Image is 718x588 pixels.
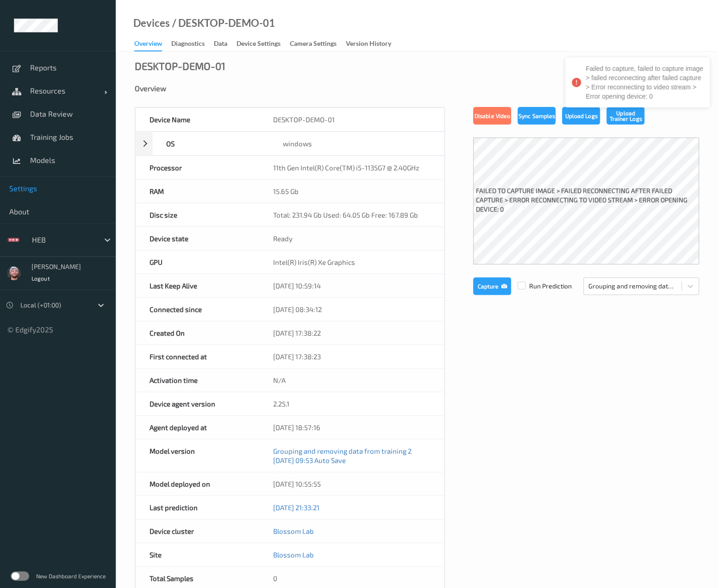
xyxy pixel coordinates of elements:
div: Activation time [136,369,259,392]
div: Ready [259,227,444,250]
div: Last prediction [136,496,259,519]
div: Camera Settings [290,39,337,50]
button: Upload Trainer Logs [606,107,644,125]
div: [DATE] 10:55:55 [259,472,444,495]
a: Devices [133,19,170,28]
div: Agent deployed at [136,416,259,439]
div: OS [152,132,269,155]
div: windows [269,132,444,155]
div: Diagnostics [171,39,205,50]
div: GPU [136,250,259,274]
div: [DATE] 18:57:16 [259,416,444,439]
span: Run Prediction [511,281,571,291]
div: OSwindows [135,131,444,156]
div: Model deployed on [136,472,259,495]
a: Version History [346,38,400,50]
div: 2.25.1 [259,392,444,415]
div: DESKTOP-DEMO-01 [135,61,225,70]
a: Blossom Lab [273,550,314,559]
div: Total: 231.94 Gb Used: 64.05 Gb Free: 167.89 Gb [259,203,444,226]
div: 11th Gen Intel(R) Core(TM) i5-1135G7 @ 2.40GHz [259,156,444,179]
div: Last Keep Alive [136,274,259,297]
div: First connected at [136,345,259,368]
a: Device Settings [237,38,290,50]
a: Data [214,38,237,50]
div: [DATE] 17:38:22 [259,321,444,344]
div: Device Name [136,108,259,131]
div: Data [214,39,227,50]
div: N/A [259,369,444,392]
div: Intel(R) Iris(R) Xe Graphics [259,250,444,274]
div: Overview [135,84,699,93]
a: [DATE] 21:33:21 [273,503,319,512]
button: Capture [473,277,511,295]
div: Site [136,543,259,566]
div: Device Settings [237,39,281,50]
a: Camera Settings [290,38,346,50]
a: Blossom Lab [273,527,314,535]
div: Device agent version [136,392,259,415]
button: Upload Logs [562,107,600,125]
div: Created On [136,321,259,344]
div: Model version [136,439,259,472]
div: RAM [136,180,259,203]
div: 15.65 Gb [259,180,444,203]
div: Overview [134,39,162,51]
div: [DATE] 17:38:23 [259,345,444,368]
div: Device cluster [136,519,259,543]
div: [DATE] 08:34:12 [259,298,444,321]
div: [DATE] 10:59:14 [259,274,444,297]
div: Connected since [136,298,259,321]
button: Sync Samples [518,107,556,125]
div: / DESKTOP-DEMO-01 [170,19,275,28]
a: Grouping and removing data from training 2 [DATE] 09:53 Auto Save [273,447,412,464]
div: Disc size [136,203,259,226]
label: failed to capture image > failed reconnecting after failed capture > Error reconnecting to video ... [473,184,699,219]
div: Device state [136,227,259,250]
a: Diagnostics [171,38,214,50]
div: Failed to capture, failed to capture image > failed reconnecting after failed capture > Error rec... [586,64,703,101]
button: Disable Video [473,107,511,125]
div: Version History [346,39,391,50]
a: Overview [134,38,171,51]
div: DESKTOP-DEMO-01 [259,108,444,131]
div: Processor [136,156,259,179]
